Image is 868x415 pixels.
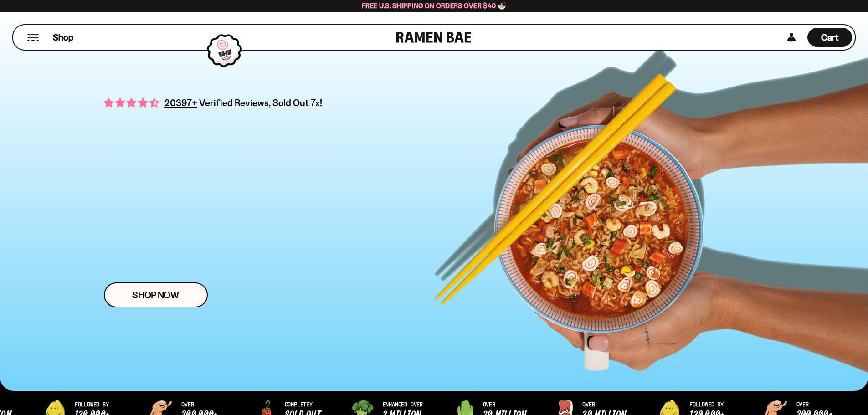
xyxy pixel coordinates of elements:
span: 20397+ [164,96,197,110]
a: Shop [53,28,73,47]
a: Shop Now [104,282,208,307]
span: Shop [53,31,73,44]
div: Cart [807,25,852,50]
span: Verified Reviews, Sold Out 7x! [199,97,323,108]
span: Shop Now [132,290,179,300]
span: Free U.S. Shipping on Orders over $40 🍜 [362,1,506,10]
button: Mobile Menu Trigger [27,34,39,41]
span: Cart [821,32,839,43]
